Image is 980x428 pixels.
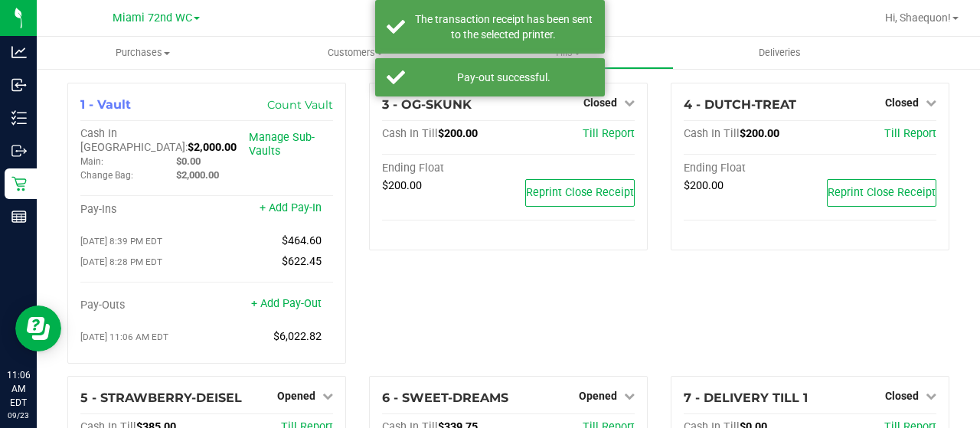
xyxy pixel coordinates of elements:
[80,156,103,167] span: Main:
[80,256,162,267] span: [DATE] 8:28 PM EDT
[37,46,249,60] span: Purchases
[80,390,242,405] span: 5 - STRAWBERRY-DEISEL
[884,127,936,140] a: Till Report
[382,97,472,112] span: 3 - OG-SKUNK
[113,11,192,25] span: Miami 72nd WC
[251,297,322,310] a: + Add Pay-Out
[282,255,322,268] span: $622.45
[7,368,30,410] p: 11:06 AM EDT
[583,127,635,140] a: Till Report
[11,77,27,93] inline-svg: Inbound
[37,37,249,69] a: Purchases
[583,96,617,109] span: Closed
[885,11,951,24] span: Hi, Shaequon!
[674,37,886,69] a: Deliveries
[260,201,322,214] a: + Add Pay-In
[382,162,508,175] div: Ending Float
[176,155,201,167] span: $0.00
[684,162,810,175] div: Ending Float
[80,236,162,247] span: [DATE] 8:39 PM EDT
[80,332,168,342] span: [DATE] 11:06 AM EDT
[738,46,822,60] span: Deliveries
[526,186,634,199] span: Reprint Close Receipt
[249,37,461,69] a: Customers
[7,410,30,421] p: 09/23
[15,305,61,351] iframe: Resource center
[11,143,27,158] inline-svg: Outbound
[273,330,322,343] span: $6,022.82
[11,176,27,191] inline-svg: Retail
[277,390,315,402] span: Opened
[267,98,333,112] a: Count Vault
[684,127,740,140] span: Cash In Till
[80,299,207,312] div: Pay-Outs
[684,97,796,112] span: 4 - DUTCH-TREAT
[382,179,422,192] span: $200.00
[885,96,919,109] span: Closed
[250,46,460,60] span: Customers
[80,170,133,181] span: Change Bag:
[579,390,617,402] span: Opened
[525,179,635,207] button: Reprint Close Receipt
[249,131,315,158] a: Manage Sub-Vaults
[282,234,322,247] span: $464.60
[11,110,27,126] inline-svg: Inventory
[80,127,188,154] span: Cash In [GEOGRAPHIC_DATA]:
[828,186,936,199] span: Reprint Close Receipt
[827,179,936,207] button: Reprint Close Receipt
[382,127,438,140] span: Cash In Till
[11,209,27,224] inline-svg: Reports
[413,70,593,85] div: Pay-out successful.
[413,11,593,42] div: The transaction receipt has been sent to the selected printer.
[684,390,808,405] span: 7 - DELIVERY TILL 1
[11,44,27,60] inline-svg: Analytics
[382,390,508,405] span: 6 - SWEET-DREAMS
[438,127,478,140] span: $200.00
[188,141,237,154] span: $2,000.00
[684,179,724,192] span: $200.00
[80,97,131,112] span: 1 - Vault
[885,390,919,402] span: Closed
[80,203,207,217] div: Pay-Ins
[740,127,779,140] span: $200.00
[176,169,219,181] span: $2,000.00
